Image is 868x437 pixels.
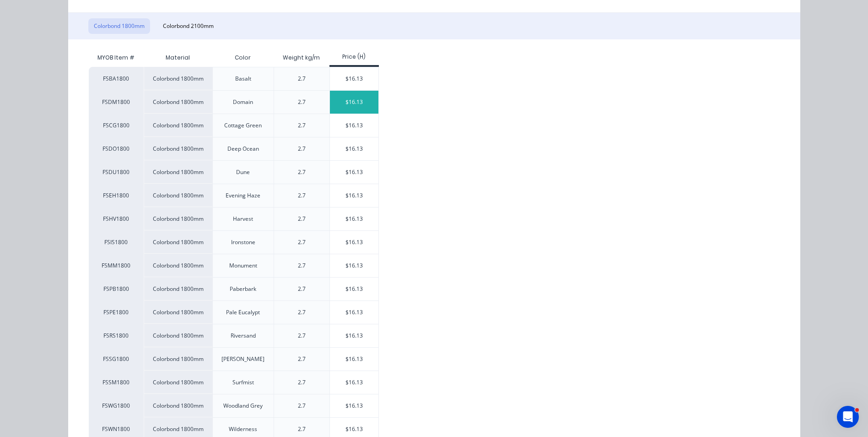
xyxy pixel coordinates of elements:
[144,347,212,371] div: Colorbond 1800mm
[229,262,257,270] div: Monument
[144,324,212,347] div: Colorbond 1800mm
[89,347,144,371] div: FSSG1800
[144,137,212,160] div: Colorbond 1800mm
[88,18,150,34] button: Colorbond 1800mm
[223,402,263,410] div: Woodland Grey
[144,230,212,254] div: Colorbond 1800mm
[233,98,253,106] div: Domain
[89,114,144,137] div: FSCG1800
[231,238,255,246] div: Ironstone
[330,278,379,300] div: $16.13
[298,145,306,153] div: 2.7
[231,332,256,340] div: Riversand
[230,285,256,293] div: Paberbark
[298,425,306,433] div: 2.7
[89,90,144,114] div: FSDM1800
[330,67,379,90] div: $16.13
[144,90,212,114] div: Colorbond 1800mm
[89,160,144,184] div: FSDU1800
[144,184,212,207] div: Colorbond 1800mm
[224,121,262,130] div: Cottage Green
[221,355,264,363] div: [PERSON_NAME]
[89,254,144,277] div: FSMM1800
[298,308,306,317] div: 2.7
[89,371,144,394] div: FSSM1800
[144,67,212,90] div: Colorbond 1800mm
[236,168,250,176] div: Dune
[330,137,379,160] div: $16.13
[298,191,306,200] div: 2.7
[144,114,212,137] div: Colorbond 1800mm
[144,394,212,417] div: Colorbond 1800mm
[330,394,379,417] div: $16.13
[144,371,212,394] div: Colorbond 1800mm
[298,402,306,410] div: 2.7
[89,67,144,90] div: FSBA1800
[157,18,219,34] button: Colorbond 2100mm
[298,355,306,363] div: 2.7
[227,145,259,153] div: Deep Ocean
[298,168,306,176] div: 2.7
[298,285,306,293] div: 2.7
[330,91,379,114] div: $16.13
[298,121,306,130] div: 2.7
[226,308,260,317] div: Pale Eucalypt
[329,53,379,61] div: Price (H)
[298,262,306,270] div: 2.7
[227,46,258,69] div: Color
[144,160,212,184] div: Colorbond 1800mm
[232,378,254,387] div: Surfmist
[226,191,260,200] div: Evening Haze
[89,137,144,160] div: FSDO1800
[144,300,212,324] div: Colorbond 1800mm
[330,184,379,207] div: $16.13
[144,207,212,230] div: Colorbond 1800mm
[229,425,257,433] div: Wilderness
[330,324,379,347] div: $16.13
[144,49,212,67] div: Material
[298,75,306,83] div: 2.7
[144,254,212,277] div: Colorbond 1800mm
[330,208,379,230] div: $16.13
[89,300,144,324] div: FSPE1800
[275,46,327,69] div: Weight kg/m
[89,324,144,347] div: FSRS1800
[89,230,144,254] div: FSIS1800
[837,406,859,428] iframe: Intercom live chat
[298,378,306,387] div: 2.7
[330,371,379,394] div: $16.13
[330,231,379,254] div: $16.13
[330,301,379,324] div: $16.13
[89,394,144,417] div: FSWG1800
[330,348,379,371] div: $16.13
[298,98,306,106] div: 2.7
[298,215,306,223] div: 2.7
[89,49,144,67] div: MYOB Item #
[298,332,306,340] div: 2.7
[89,184,144,207] div: FSEH1800
[144,277,212,300] div: Colorbond 1800mm
[330,254,379,277] div: $16.13
[330,161,379,184] div: $16.13
[89,207,144,230] div: FSHV1800
[235,75,251,83] div: Basalt
[89,277,144,300] div: FSPB1800
[330,114,379,137] div: $16.13
[233,215,253,223] div: Harvest
[298,238,306,246] div: 2.7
